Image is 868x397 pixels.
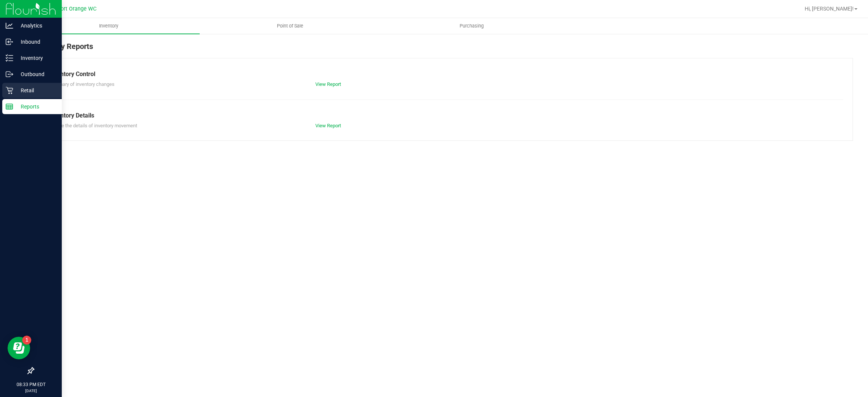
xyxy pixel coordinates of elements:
[13,53,58,63] p: Inventory
[13,37,58,46] p: Inbound
[33,41,853,58] div: Inventory Reports
[49,81,115,87] span: Summary of inventory changes
[13,86,58,95] p: Retail
[6,54,13,62] inline-svg: Inventory
[315,123,341,128] a: View Report
[6,70,13,78] inline-svg: Outbound
[805,6,854,12] span: Hi, [PERSON_NAME]!
[6,38,13,46] inline-svg: Inbound
[13,21,58,30] p: Analytics
[49,123,137,128] span: Explore the details of inventory movement
[3,381,58,388] p: 08:33 PM EDT
[13,102,58,111] p: Reports
[6,87,13,94] inline-svg: Retail
[8,337,30,359] iframe: Resource center
[89,23,128,29] span: Inventory
[6,22,13,29] inline-svg: Analytics
[57,6,96,12] span: Port Orange WC
[13,70,58,79] p: Outbound
[49,111,837,120] div: Inventory Details
[267,23,313,29] span: Point of Sale
[49,70,837,79] div: Inventory Control
[3,388,58,394] p: [DATE]
[6,103,13,110] inline-svg: Reports
[315,81,341,87] a: View Report
[22,336,31,345] iframe: Resource center unread badge
[449,23,494,29] span: Purchasing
